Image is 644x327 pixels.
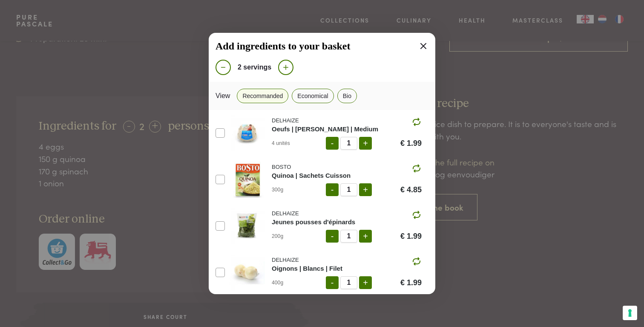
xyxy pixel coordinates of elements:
span: Add ingredients to your basket [216,40,351,52]
span: 1 [340,230,357,243]
img: product [229,208,265,244]
div: DELHAIZE [272,256,422,264]
div: View [216,89,230,103]
button: - [326,137,339,150]
button: - [326,183,339,196]
div: BOSTO [272,163,422,171]
button: + [359,276,372,289]
button: Your consent preferences for tracking technologies [623,306,637,320]
img: product [229,255,265,291]
img: product [229,162,265,198]
button: + [359,137,372,150]
div: 400g [272,279,297,286]
span: 2 servings [238,64,271,71]
div: Oeufs | [PERSON_NAME] | Medium [272,124,422,134]
div: Quinoa | Sachets Cuisson [272,171,422,181]
button: Economical [292,89,333,103]
span: 1 [340,137,357,150]
span: 1 [340,276,357,289]
button: Recommanded [237,89,288,103]
span: 1 [340,183,357,196]
div: € 1.99 [400,279,422,286]
div: € 1.99 [400,232,422,240]
div: 4 unités [272,139,297,147]
button: - [326,276,339,289]
div: DELHAIZE [272,117,422,124]
button: Bio [337,89,357,103]
div: 200g [272,232,297,240]
div: 300g [272,186,297,194]
div: € 4.85 [400,186,422,194]
button: + [359,230,372,243]
div: DELHAIZE [272,210,422,217]
button: - [326,230,339,243]
div: Jeunes pousses d'épinards [272,217,422,227]
img: product [229,115,265,151]
div: € 1.99 [400,139,422,147]
div: Oignons | Blancs | Filet [272,264,422,274]
button: + [359,183,372,196]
